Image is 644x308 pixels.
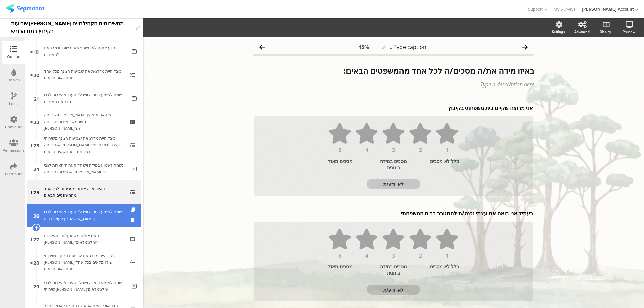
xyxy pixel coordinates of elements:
div: 2 [409,147,432,153]
a: 26 נשמח לשמוע במידה ויש לך הערות/הארות לגבי פעילות בית [PERSON_NAME] [27,204,141,227]
div: 2 [409,253,432,258]
div: Type a description here... [253,81,534,88]
div: כיצד היית מדרג/ת את שביעות רצונך מכל אחד מהנושאים הבאים: [44,68,124,81]
span: 19 [34,48,39,55]
span: 20 [33,71,39,78]
a: 29 נשמח לשמוע במידה ויש לך הערות/הארות לגבי שירותי [PERSON_NAME]"ש לגימלאים [27,274,141,298]
a: 23 כיצד היית מדרג את שביעות רצונך משירותי הרווחה – [PERSON_NAME]"ש/צרכים מיוחדים בכל אחד מהנושאים... [27,133,141,157]
span: Type caption... [390,43,426,51]
a: 19 מדוע את/ה לא משתמש/ת בשירותי מרפאת השיניים? [27,40,141,63]
div: Design [7,77,20,83]
div: כיצד היית מדרג את שביעות רצונך משירותי הרווחה – ברו"ש/צרכים מיוחדים בכל אחד מהנושאים הבאים: [44,135,124,155]
div: נשמח לשמוע במידה ויש לך הערות/הארות לגבי מרפאת השיניים [44,91,127,105]
span: 21 [34,95,39,102]
i: Duplicate [131,208,137,212]
div: 3 [382,253,405,258]
span: 22 [33,118,39,125]
div: כלל לא מסכים [420,263,459,276]
div: מסכים מאוד [328,263,367,276]
span: 23 [33,141,39,149]
span: 29 [33,282,39,290]
div: נשמח לשמוע במידה ויש לך הערות/הארות לגבי פעילות בית הדר [44,209,127,222]
div: כיצד היית מדרג את שביעות רצונך משירותי ברו"ש לגימלאים בכל אחד מהנושאים הבאים: [44,252,124,272]
div: Permissions [3,147,25,153]
div: Logic [9,101,19,107]
div: Configure [5,124,23,130]
div: רווחה - ברו"ש האם את/ה משתמש בשירותי הרווחה – ברו"ש? [44,112,124,132]
div: 1 [435,253,459,258]
div: מסכים במידה בינונית [374,263,413,276]
div: [PERSON_NAME] Account [582,6,634,12]
i: Delete [131,217,137,223]
div: כלל לא מסכים [420,158,459,171]
div: 5 [328,147,352,153]
div: Distribute [5,171,23,177]
div: 5 [328,253,352,258]
div: 3 [382,147,405,153]
span: 27 [33,235,39,243]
div: Preview [623,29,635,34]
div: שביעות [PERSON_NAME] מהשירותים הקהילתיים בקיבוץ רמת הכובש [11,18,132,37]
div: מסכים מאוד [328,158,367,171]
div: 45% [358,43,369,51]
img: segmanta logo [6,4,44,13]
div: מסכים במידה בינונית [374,158,413,171]
div: נשמח לשמוע במידה ויש לך הערות/הארות לגבי שירותי ברו"ש לגימלאים [44,279,127,293]
span: Support [528,6,543,12]
div: Settings [552,29,565,34]
div: 4 [355,253,378,258]
span: 25 [33,188,39,196]
div: Advanced [574,29,590,34]
a: 24 נשמח לשמוע במידה ויש לך הערות/הארות לגבי שירותי הרווחה – [PERSON_NAME]"ש [27,157,141,180]
a: 25 באיזו מידה את/ה מסכים/ה לכל אחד מהמשפטים הבאים: [27,180,141,204]
div: 1 [435,147,459,153]
div: מדוע את/ה לא משתמש/ת בשירותי מרפאת השיניים? [44,45,127,58]
div: 4 [355,147,378,153]
a: 22 רווחה - [PERSON_NAME]"ש האם את/ה משתמש בשירותי הרווחה – [PERSON_NAME]"ש? [27,110,141,133]
a: 27 האם את/ה משתתף/ת בפעילויות [PERSON_NAME]"ש לגימלאים? [27,227,141,251]
span: 24 [33,165,39,172]
a: 20 כיצד היית מדרג/ת את שביעות רצונך מכל אחד מהנושאים הבאים: [27,63,141,86]
div: האם את/ה משתתף/ת בפעילויות ברו"ש לגימלאים? [44,232,124,246]
p: בעתיד אני רואה את עצמי נכנס/ת להתגורר בבית המשפחתי [254,210,533,217]
a: 21 נשמח לשמוע במידה ויש לך הערות/הארות לגבי מרפאת השיניים [27,86,141,110]
span: 26 [33,212,39,219]
strong: באיזו מידה את/ה מסכים/ה לכל אחד מהמשפטים הבאים: [343,65,534,76]
div: נשמח לשמוע במידה ויש לך הערות/הארות לגבי שירותי הרווחה – ברו"ש [44,162,127,175]
div: Display [600,29,611,34]
a: 28 כיצד היית מדרג את שביעות רצונך משירותי [PERSON_NAME]"ש לגימלאים בכל אחד מהנושאים הבאים: [27,251,141,274]
div: באיזו מידה את/ה מסכים/ה לכל אחד מהמשפטים הבאים: [44,185,124,199]
p: אני מרוצה שקיים בית משפחתי בקיבוץ [254,104,533,112]
div: Outline [7,54,20,60]
span: 28 [33,259,39,266]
